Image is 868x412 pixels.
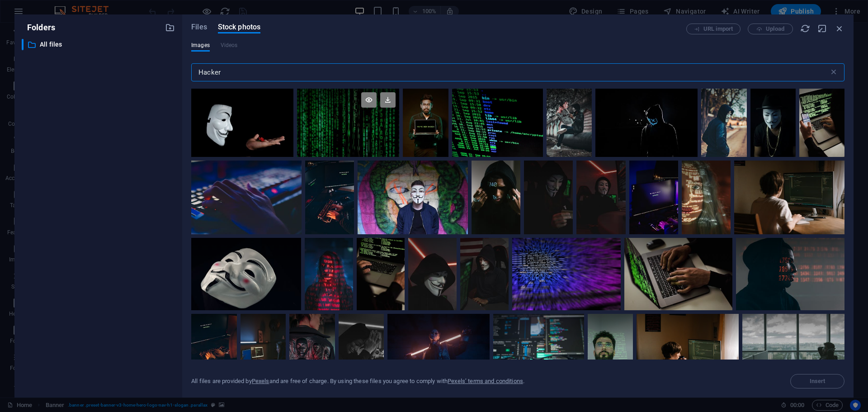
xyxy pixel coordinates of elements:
[218,22,260,33] span: Stock photos
[191,22,207,33] span: Files
[191,377,524,385] div: All files are provided by and are free of charge. By using these files you agree to comply with .
[448,378,523,384] a: Pexels’ terms and conditions
[165,23,175,33] i: Create new folder
[22,39,24,50] div: ​
[800,24,810,33] i: Reload
[191,63,829,81] input: Search
[191,40,210,51] span: Images
[221,40,238,51] span: This file type is not supported by this element
[40,39,158,50] p: All files
[817,24,827,33] i: Minimize
[835,24,844,33] i: Close
[22,22,55,33] p: Folders
[790,374,844,388] span: Select a file first
[252,378,269,384] a: Pexels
